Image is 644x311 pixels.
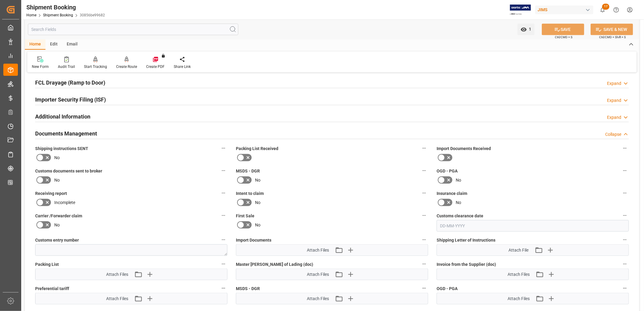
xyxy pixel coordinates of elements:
span: Ctrl/CMD + S [555,35,572,39]
button: Customs documents sent to broker [220,167,227,175]
span: Invoice from the Supplier (doc) [437,261,496,268]
div: Create Route [116,64,137,69]
button: Import Documents [420,236,428,244]
div: Edit [45,39,62,50]
span: MSDS - DGR [236,168,260,174]
a: Home [26,13,36,17]
span: Incomplete [54,199,75,206]
button: SAVE [542,24,584,35]
button: open menu [518,24,535,35]
span: Packing List [35,261,59,268]
span: 1 [527,27,532,32]
span: Customs entry number [35,237,79,243]
button: Customs entry number [220,236,227,244]
button: MSDS - DGR [420,167,428,175]
span: No [456,199,461,206]
button: Master [PERSON_NAME] of Lading (doc) [420,260,428,268]
span: Shipping Letter of Instructions [437,237,495,243]
span: Attach File [509,247,529,253]
div: Email [62,39,82,50]
h2: Importer Security Filing (ISF) [35,95,106,104]
span: First Sale [236,213,254,219]
span: Shipping instructions SENT [35,145,88,152]
span: No [255,222,260,228]
div: New Form [32,64,49,69]
img: Exertis%20JAM%20-%20Email%20Logo.jpg_1722504956.jpg [510,5,531,15]
span: MSDS - DGR [236,286,260,292]
button: Shipping Letter of Instructions [621,236,629,244]
span: No [54,155,60,161]
input: DD-MM-YYYY [437,220,629,232]
span: OGD - PGA [437,286,458,292]
div: Home [25,39,45,50]
span: No [54,222,60,228]
span: Import Documents [236,237,271,243]
button: Packing List [220,260,227,268]
button: SAVE & NEW [591,24,633,35]
span: No [456,177,461,183]
span: Attach Files [307,296,329,302]
div: Expand [607,114,621,121]
span: Import Documents Received [437,145,491,152]
button: Preferential tariff [220,284,227,292]
div: Start Tracking [84,64,107,69]
button: Intent to claim [420,189,428,197]
span: Intent to claim [236,190,264,197]
span: Packing List Received [236,145,278,152]
span: Preferential tariff [35,286,69,292]
input: Search Fields [28,24,238,35]
div: Expand [607,80,621,87]
button: Customs clearance date [621,212,629,219]
span: Customs clearance date [437,213,483,219]
div: JIMS [535,5,593,14]
button: show 17 new notifications [596,3,609,17]
div: Collapse [605,131,621,138]
span: 17 [602,4,609,10]
h2: Additional Information [35,112,90,121]
button: Help Center [609,3,623,17]
span: No [255,177,260,183]
span: No [54,177,60,183]
button: JIMS [535,4,596,15]
div: Expand [607,97,621,104]
span: Attach Files [307,271,329,278]
button: MSDS - DGR [420,284,428,292]
button: Insurance claim [621,189,629,197]
span: Attach Files [106,296,128,302]
span: OGD - PGA [437,168,458,174]
span: Attach Files [508,271,530,278]
span: Attach Files [307,247,329,253]
button: Packing List Received [420,144,428,152]
button: Shipping instructions SENT [220,144,227,152]
div: Audit Trail [58,64,75,69]
div: Shipment Booking [26,3,105,12]
span: Receiving report [35,190,67,197]
button: Receiving report [220,189,227,197]
span: Master [PERSON_NAME] of Lading (doc) [236,261,313,268]
span: No [255,199,260,206]
button: OGD - PGA [621,167,629,175]
button: Carrier /Forwarder claim [220,212,227,219]
button: OGD - PGA [621,284,629,292]
span: Carrier /Forwarder claim [35,213,82,219]
button: Invoice from the Supplier (doc) [621,260,629,268]
div: Share Link [174,64,191,69]
button: First Sale [420,212,428,219]
h2: Documents Management [35,129,97,138]
span: Attach Files [508,296,530,302]
h2: FCL Drayage (Ramp to Door) [35,79,105,87]
span: Ctrl/CMD + Shift + S [599,35,626,39]
span: Attach Files [106,271,128,278]
button: Import Documents Received [621,144,629,152]
span: Customs documents sent to broker [35,168,102,174]
span: Insurance claim [437,190,467,197]
a: Shipment Booking [43,13,73,17]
